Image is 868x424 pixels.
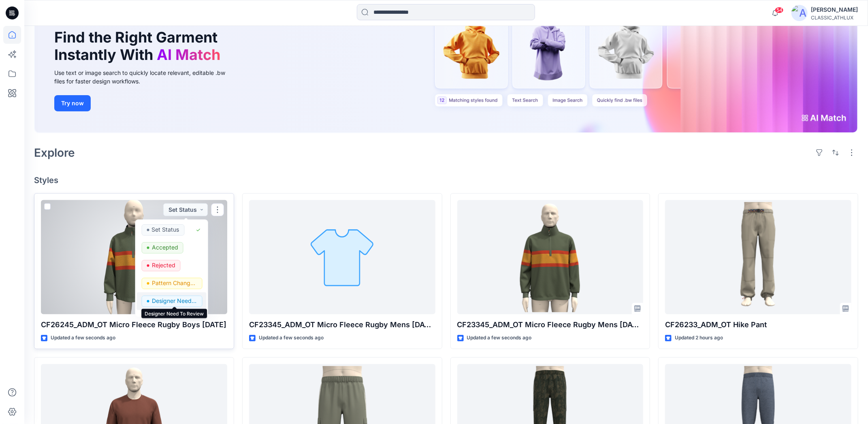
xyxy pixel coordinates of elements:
[54,68,237,85] div: Use text or image search to quickly locate relevant, editable .bw files for faster design workflows.
[51,334,115,342] p: Updated a few seconds ago
[457,200,644,314] a: CF23345_ADM_OT Micro Fleece Rugby Mens 05OCT25
[457,319,644,330] p: CF23345_ADM_OT Micro Fleece Rugby Mens [DATE]
[151,296,197,306] p: Designer Need To Review
[249,200,435,314] a: CF23345_ADM_OT Micro Fleece Rugby Mens 05OCT25
[665,200,851,314] a: CF26233_ADM_OT Hike Pant
[157,46,220,64] span: AI Match
[54,29,224,64] h1: Find the Right Garment Instantly With
[791,5,808,21] img: avatar
[34,175,858,185] h4: Styles
[811,15,858,21] div: CLASSIC_ATHLUX
[41,319,227,330] p: CF26245_ADM_OT Micro Fleece Rugby Boys [DATE]
[811,5,858,15] div: [PERSON_NAME]
[259,334,324,342] p: Updated a few seconds ago
[151,224,179,235] p: Set Status
[665,319,851,330] p: CF26233_ADM_OT Hike Pant
[41,200,227,314] a: CF26245_ADM_OT Micro Fleece Rugby Boys 05OCT25
[34,146,75,159] h2: Explore
[151,313,197,324] p: Dropped \ Not proceeding
[675,334,723,342] p: Updated 2 hours ago
[151,242,178,253] p: Accepted
[54,95,91,111] button: Try now
[151,278,197,288] p: Pattern Changes Requested
[775,7,784,13] span: 54
[467,334,532,342] p: Updated a few seconds ago
[249,319,435,330] p: CF23345_ADM_OT Micro Fleece Rugby Mens [DATE]
[151,260,175,271] p: Rejected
